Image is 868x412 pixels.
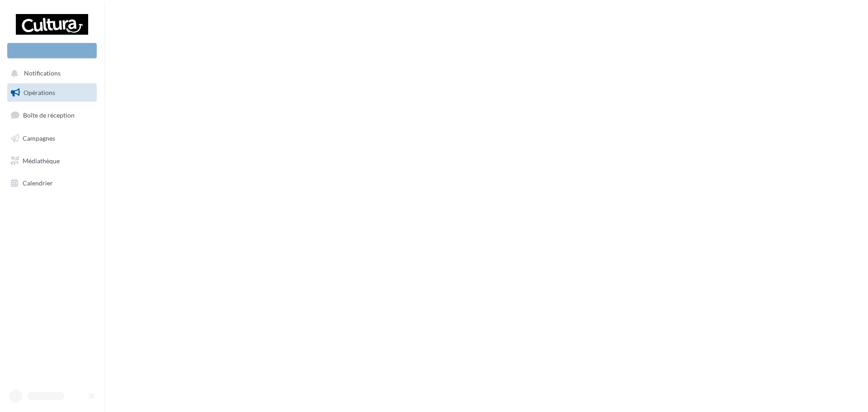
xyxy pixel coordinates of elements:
a: Calendrier [5,174,99,193]
span: Calendrier [23,179,53,187]
span: Médiathèque [23,156,60,164]
a: Boîte de réception [5,105,99,125]
a: Opérations [5,83,99,102]
span: Campagnes [23,134,55,142]
span: Boîte de réception [23,111,75,119]
span: Opérations [24,89,55,96]
span: Notifications [24,70,61,77]
a: Médiathèque [5,152,99,170]
a: Campagnes [5,129,99,148]
div: Nouvelle campagne [7,43,97,58]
